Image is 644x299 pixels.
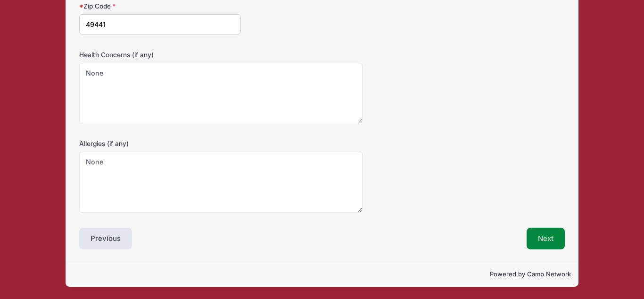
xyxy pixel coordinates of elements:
p: Powered by Camp Network [73,270,571,279]
button: Next [527,228,565,249]
input: xxxxx [79,14,241,34]
label: Allergies (if any) [79,139,241,148]
label: Health Concerns (if any) [79,50,241,60]
label: Zip Code [79,1,241,11]
button: Previous [79,228,132,249]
